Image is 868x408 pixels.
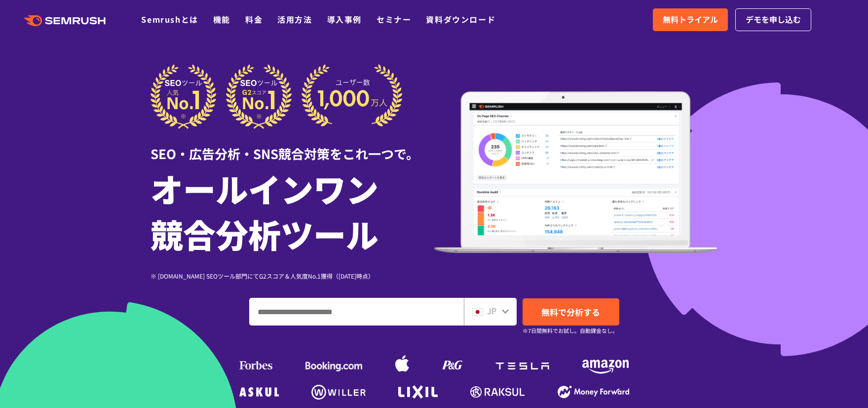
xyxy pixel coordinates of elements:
[653,8,728,31] a: 無料トライアル
[250,298,463,325] input: ドメイン、キーワードまたはURLを入力してください
[426,13,495,25] a: 資料ダウンロード
[213,13,230,25] a: 機能
[377,13,411,25] a: セミナー
[277,13,312,25] a: 活用方法
[735,8,811,31] a: デモを申し込む
[487,305,496,317] span: JP
[523,326,618,335] small: ※7日間無料でお試し。自動課金なし。
[151,129,434,163] div: SEO・広告分析・SNS競合対策をこれ一つで。
[245,13,263,25] a: 料金
[541,306,600,318] span: 無料で分析する
[523,298,619,326] a: 無料で分析する
[151,165,434,256] h1: オールインワン 競合分析ツール
[141,13,198,25] a: Semrushとは
[327,13,362,25] a: 導入事例
[746,13,801,26] span: デモを申し込む
[151,271,434,281] div: ※ [DOMAIN_NAME] SEOツール部門にてG2スコア＆人気度No.1獲得（[DATE]時点）
[663,13,718,26] span: 無料トライアル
